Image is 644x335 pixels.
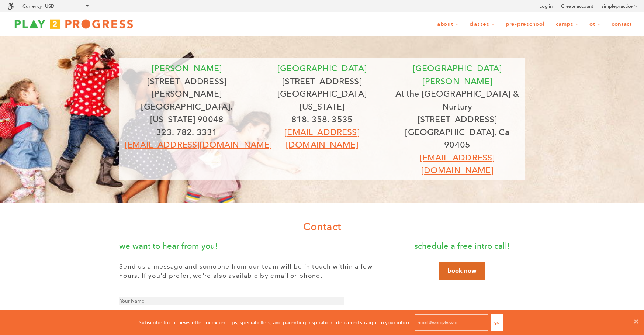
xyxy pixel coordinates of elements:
a: Camps [551,17,584,31]
p: [STREET_ADDRESS] [395,113,519,126]
p: we want to hear from you! [119,239,385,252]
input: email@example.com [415,314,488,331]
a: Pre-Preschool [501,17,550,31]
p: schedule a free intro call! [399,239,525,252]
a: Classes [465,17,499,31]
button: Go [491,314,503,331]
p: [STREET_ADDRESS][PERSON_NAME] [125,75,249,100]
a: [EMAIL_ADDRESS][DOMAIN_NAME] [125,139,272,150]
a: simplepractice > [602,3,637,10]
p: Send us a message and someone from our team will be in touch within a few hours. If you'd prefer,... [119,262,385,281]
p: Subscribe to our newsletter for expert tips, special offers, and parenting inspiration - delivere... [139,318,411,327]
a: Create account [561,3,593,10]
p: At the [GEOGRAPHIC_DATA] & Nurtury [395,87,519,113]
font: [GEOGRAPHIC_DATA][PERSON_NAME] [413,63,502,86]
a: [EMAIL_ADDRESS][DOMAIN_NAME] [420,152,495,176]
font: [PERSON_NAME] [152,63,222,73]
p: 818. 358. 3535 [260,113,384,126]
input: Your Name [119,297,344,305]
img: Play2Progress logo [7,17,140,31]
a: OT [585,17,605,31]
a: Log in [539,3,553,10]
a: [EMAIL_ADDRESS][DOMAIN_NAME] [284,127,359,150]
a: About [432,17,463,31]
p: [GEOGRAPHIC_DATA], [US_STATE] 90048 [125,100,249,126]
p: [GEOGRAPHIC_DATA], Ca 90405 [395,126,519,151]
span: [GEOGRAPHIC_DATA] [277,63,367,73]
a: Contact [607,17,637,31]
a: book now [439,262,485,280]
p: 323. 782. 3331 [125,126,249,139]
p: [GEOGRAPHIC_DATA][US_STATE] [260,87,384,113]
p: [STREET_ADDRESS] [260,75,384,88]
label: Currency [22,3,42,9]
